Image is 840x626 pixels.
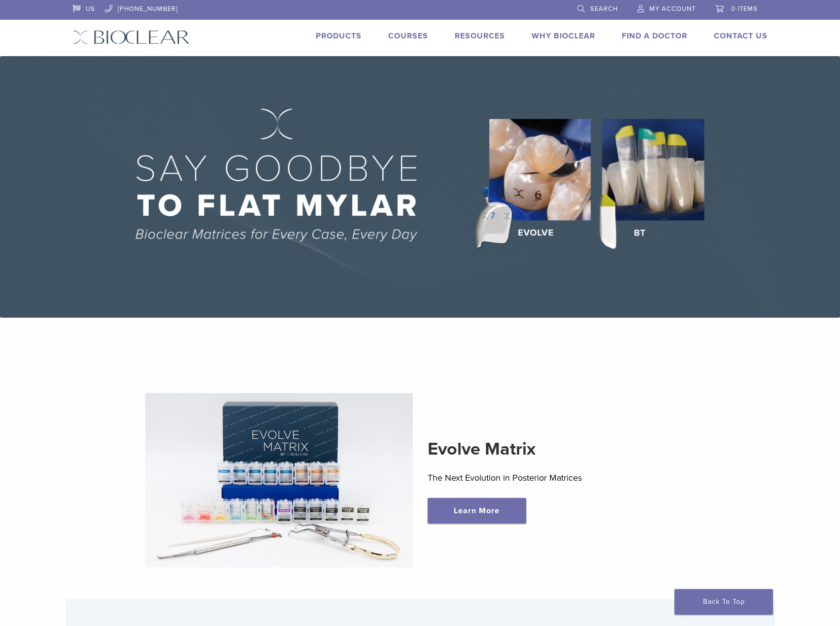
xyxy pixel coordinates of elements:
[714,31,768,41] a: Contact Us
[73,30,190,44] img: Bioclear
[622,31,687,41] a: Find A Doctor
[145,393,413,567] img: Evolve Matrix
[455,31,505,41] a: Resources
[731,5,758,13] span: 0 items
[590,5,618,13] span: Search
[532,31,595,41] a: Why Bioclear
[674,589,773,615] a: Back To Top
[388,31,428,41] a: Courses
[428,498,526,524] a: Learn More
[428,470,695,485] p: The Next Evolution in Posterior Matrices
[316,31,362,41] a: Products
[428,437,695,461] h2: Evolve Matrix
[649,5,696,13] span: My Account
